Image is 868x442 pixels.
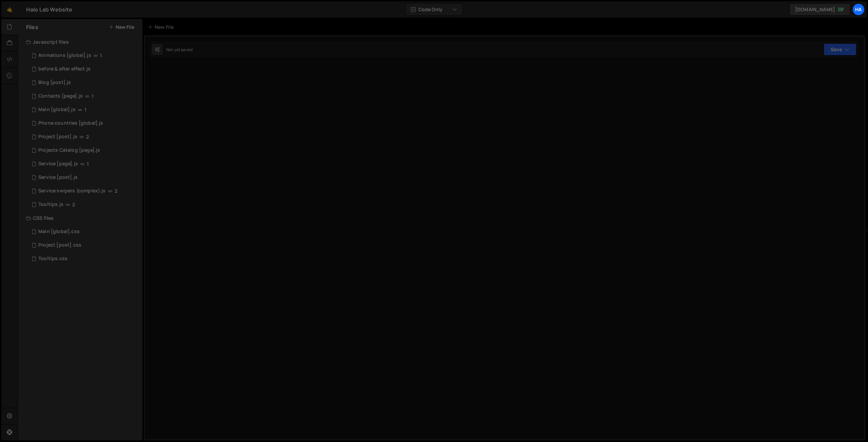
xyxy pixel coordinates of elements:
[100,53,102,58] span: 1
[26,117,142,130] div: 826/24828.js
[38,188,105,194] div: Service swipers (complex).js
[38,256,67,262] div: Tooltips.css
[87,161,89,167] span: 1
[26,23,38,31] h2: Files
[38,52,91,59] div: Animations [global].js
[72,202,75,207] span: 2
[38,80,71,86] div: Blog [post].js
[18,35,142,49] div: Javascript files
[38,107,76,113] div: Main [global].js
[824,43,856,56] button: Save
[38,120,103,126] div: Phone countries [global].js
[789,3,850,16] a: [DOMAIN_NAME]
[26,76,142,89] div: 826/3363.js
[26,225,142,238] div: 826/3053.css
[26,252,142,266] div: 826/18335.css
[26,171,142,184] div: 826/7934.js
[38,229,80,235] div: Main [global].css
[38,202,63,208] div: Tooltips.js
[148,24,176,30] div: New File
[38,161,78,167] div: Service [page].js
[166,47,193,52] div: Not yet saved
[38,242,81,248] div: Project [post].css
[852,3,865,16] a: Ha
[86,134,89,140] span: 2
[26,198,142,211] div: 826/18329.js
[26,130,142,144] div: 826/8916.js
[92,93,94,99] span: 1
[26,238,142,252] div: 826/9226.css
[26,62,142,76] div: 826/19389.js
[1,1,18,18] a: 🤙
[26,89,142,103] div: 826/1551.js
[38,174,78,181] div: Service [post].js
[26,157,142,171] div: 826/10500.js
[109,24,134,30] button: New File
[18,211,142,225] div: CSS files
[406,3,462,16] button: Code Only
[26,5,73,14] div: Halo Lab Website
[115,188,117,194] span: 2
[26,49,142,62] div: 826/2754.js
[38,93,83,99] div: Contacts [page].js
[38,147,100,153] div: Projects Catalog [page].js
[38,66,91,72] div: before & after effect.js
[26,144,142,157] div: 826/10093.js
[84,107,86,112] span: 1
[26,103,142,117] div: 826/1521.js
[26,184,142,198] div: 826/8793.js
[38,134,77,140] div: Project [post].js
